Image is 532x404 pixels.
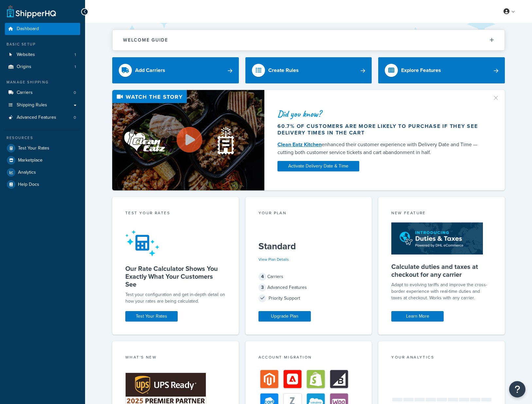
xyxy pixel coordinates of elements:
span: 0 [74,90,76,96]
a: Websites1 [5,49,80,61]
div: 60.7% of customers are more likely to purchase if they see delivery times in the cart [277,123,484,136]
div: Manage Shipping [5,79,80,85]
a: Test Your Rates [5,142,80,154]
span: Shipping Rules [17,102,47,108]
div: New Feature [391,210,492,218]
div: Carriers [258,272,359,281]
div: Add Carriers [135,66,165,75]
a: Marketplace [5,154,80,166]
span: Dashboard [17,26,39,32]
a: Create Rules [245,57,372,83]
button: Welcome Guide [113,30,505,50]
div: Did you know? [277,109,484,118]
a: View Plan Details [258,256,289,262]
div: Your Plan [258,210,359,218]
div: Account Migration [258,354,359,362]
span: Analytics [18,170,36,175]
div: enhanced their customer experience with Delivery Date and Time — cutting both customer service ti... [277,141,484,156]
div: Priority Support [258,294,359,303]
h5: Calculate duties and taxes at checkout for any carrier [391,263,492,278]
div: Resources [5,135,80,141]
h5: Standard [258,241,359,252]
span: Carriers [17,90,33,96]
span: 0 [74,115,76,120]
li: Origins [5,61,80,73]
div: Basic Setup [5,42,80,47]
a: Dashboard [5,23,80,35]
span: Origins [17,64,31,70]
a: Advanced Features0 [5,112,80,124]
img: Video thumbnail [112,90,264,190]
span: 4 [258,273,266,281]
a: Origins1 [5,61,80,73]
div: Advanced Features [258,283,359,292]
div: Create Rules [268,66,299,75]
span: 1 [75,64,76,70]
span: Help Docs [18,182,39,187]
a: Clean Eatz Kitchen [277,141,322,148]
a: Test Your Rates [125,311,178,322]
li: Advanced Features [5,112,80,124]
button: Open Resource Center [509,381,525,397]
span: Marketplace [18,158,43,163]
a: Upgrade Plan [258,311,311,322]
p: Adapt to evolving tariffs and improve the cross-border experience with real-time duties and taxes... [391,282,492,301]
a: Explore Features [378,57,505,83]
a: Carriers0 [5,87,80,99]
span: Test Your Rates [18,146,49,151]
span: 3 [258,284,266,291]
span: 1 [75,52,76,58]
div: Test your configuration and get in-depth detail on how your rates are being calculated. [125,291,226,305]
h5: Our Rate Calculator Shows You Exactly What Your Customers See [125,265,226,288]
a: Help Docs [5,179,80,190]
h2: Welcome Guide [123,38,168,43]
a: Learn More [391,311,444,322]
a: Shipping Rules [5,99,80,111]
a: Add Carriers [112,57,239,83]
div: Your Analytics [391,354,492,362]
li: Carriers [5,87,80,99]
div: What's New [125,354,226,362]
span: Websites [17,52,35,58]
a: Activate Delivery Date & Time [277,161,359,171]
span: Advanced Features [17,115,56,120]
div: Test your rates [125,210,226,218]
a: Analytics [5,167,80,178]
li: Websites [5,49,80,61]
div: Explore Features [401,66,441,75]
